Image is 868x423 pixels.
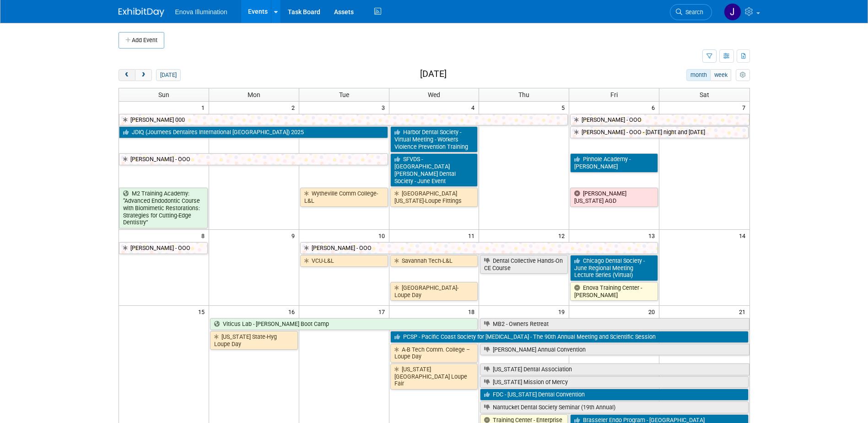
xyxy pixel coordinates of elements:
button: month [686,69,711,81]
span: Mon [248,91,260,98]
span: 19 [557,306,569,317]
a: Enova Training Center - [PERSON_NAME] [570,282,658,301]
a: Savannah Tech-L&L [390,255,478,267]
a: JDIQ (Journees Dentaires International [GEOGRAPHIC_DATA]) 2025 [119,126,388,138]
button: [DATE] [156,69,180,81]
a: [PERSON_NAME] [US_STATE] AGD [570,188,658,206]
span: Tue [339,91,349,98]
a: [GEOGRAPHIC_DATA]-Loupe Day [390,282,478,301]
span: 7 [741,102,749,113]
button: prev [119,69,135,81]
span: 10 [377,230,389,241]
span: 2 [291,102,299,113]
span: 4 [470,102,479,113]
span: 8 [200,230,209,241]
a: Nantucket Dental Society Seminar (19th Annual) [480,401,748,413]
span: 14 [738,230,749,241]
a: [PERSON_NAME] - OOO [119,153,388,165]
a: M2 Training Academy: “Advanced Endodontic Course with Biomimetic Restorations: Strategies for Cut... [119,188,208,228]
a: FDC - [US_STATE] Dental Convention [480,389,748,401]
a: MB2 - Owners Retreat [480,318,749,330]
span: 3 [381,102,389,113]
img: Janelle Tlusty [724,3,741,21]
a: Chicago Dental Society - June Regional Meeting Lecture Series (Virtual) [570,255,658,281]
span: 17 [377,306,389,317]
span: 6 [651,102,659,113]
a: Pinhole Academy - [PERSON_NAME] [570,153,658,172]
span: 11 [467,230,479,241]
a: [PERSON_NAME] - OOO - [DATE] night and [DATE] [570,126,748,138]
button: Add Event [119,32,164,49]
a: VCU-L&L [300,255,388,267]
a: [PERSON_NAME] Annual Convention [480,344,749,356]
span: 21 [738,306,749,317]
span: Sun [158,91,169,98]
span: Search [682,9,703,16]
a: Harbor Dental Society - Virtual Meeting - Workers Violence Prevention Training [390,126,478,152]
span: 1 [200,102,209,113]
a: [PERSON_NAME] 000 [119,114,568,126]
button: next [135,69,152,81]
a: [PERSON_NAME] - OOO [119,242,208,254]
a: [US_STATE] State-Hyg Loupe Day [210,331,298,350]
a: [PERSON_NAME] - OOO [570,114,749,126]
a: A-B Tech Comm. College – Loupe Day [390,344,478,363]
a: [US_STATE] Dental Association [480,363,749,375]
span: Thu [518,91,529,98]
h2: [DATE] [420,69,447,79]
a: [US_STATE] [GEOGRAPHIC_DATA] Loupe Fair [390,363,478,390]
button: week [710,69,731,81]
span: 5 [561,102,569,113]
span: 18 [467,306,479,317]
a: [GEOGRAPHIC_DATA][US_STATE]-Loupe Fittings [390,188,478,206]
span: Fri [610,91,618,98]
a: Viticus Lab - [PERSON_NAME] Boot Camp [210,318,478,330]
a: Wytheville Comm College-L&L [300,188,388,206]
a: [US_STATE] Mission of Mercy [480,376,748,388]
a: PCSP - Pacific Coast Society for [MEDICAL_DATA] - The 90th Annual Meeting and Scientific Session [390,331,749,343]
span: Sat [700,91,709,98]
a: SFVDS - [GEOGRAPHIC_DATA][PERSON_NAME] Dental Society - June Event [390,153,478,187]
a: [PERSON_NAME] - OOO [300,242,658,254]
span: Wed [428,91,440,98]
a: Dental Collective Hands-On CE Course [480,255,568,274]
span: 15 [197,306,209,317]
span: 9 [291,230,299,241]
span: 12 [557,230,569,241]
i: Personalize Calendar [740,72,746,78]
span: 16 [287,306,299,317]
span: 13 [647,230,659,241]
span: Enova Illumination [175,8,227,16]
span: 20 [647,306,659,317]
button: myCustomButton [736,69,749,81]
a: Search [670,4,712,20]
img: ExhibitDay [119,8,164,17]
